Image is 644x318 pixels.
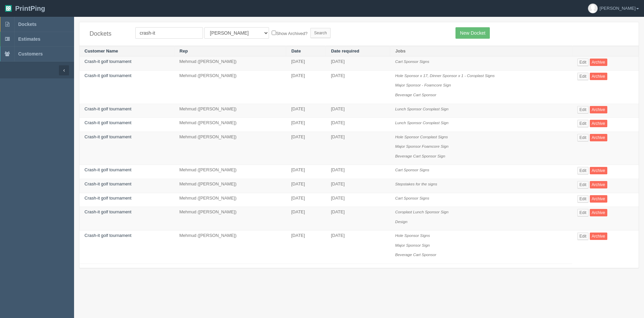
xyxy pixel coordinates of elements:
[18,36,40,42] span: Estimates
[395,135,448,139] i: Hole Sponsor Coroplast Signs
[326,231,390,264] td: [DATE]
[286,207,326,231] td: [DATE]
[588,4,598,13] img: avatar_default-7531ab5dedf162e01f1e0bb0964e6a185e93c5c22dfe317fb01d7f8cd2b1632c.jpg
[577,209,588,216] a: Edit
[286,231,326,264] td: [DATE]
[174,132,286,165] td: Mehmud ([PERSON_NAME])
[174,231,286,264] td: Mehmud ([PERSON_NAME])
[286,104,326,118] td: [DATE]
[18,51,43,57] span: Customers
[395,144,449,148] i: Major Sponsor Foamcore Sign
[286,118,326,132] td: [DATE]
[577,233,588,240] a: Edit
[286,132,326,165] td: [DATE]
[90,31,125,37] h4: Dockets
[84,209,131,214] a: Crash-it golf tournament
[395,252,436,257] i: Beverage Cart Sponsor
[84,59,131,64] a: Crash-it golf tournament
[272,31,276,35] input: Show Archived?
[326,70,390,104] td: [DATE]
[272,29,307,37] label: Show Archived?
[590,167,607,174] a: Archive
[174,118,286,132] td: Mehmud ([PERSON_NAME])
[395,73,495,78] i: Hole Sponsor x 17, Dinner Sponsor x 1 - Coroplast Signs
[390,46,572,57] th: Jobs
[326,118,390,132] td: [DATE]
[590,209,607,216] a: Archive
[174,207,286,231] td: Mehmud ([PERSON_NAME])
[590,181,607,188] a: Archive
[179,48,188,54] a: Rep
[5,5,12,12] img: logo-3e63b451c926e2ac314895c53de4908e5d424f24456219fb08d385ab2e579770.png
[84,196,131,201] a: Crash-it golf tournament
[590,120,607,127] a: Archive
[577,120,588,127] a: Edit
[135,27,203,39] input: Customer Name
[455,27,489,39] a: New Docket
[286,179,326,193] td: [DATE]
[174,165,286,179] td: Mehmud ([PERSON_NAME])
[395,154,445,158] i: Beverage Cart Sponsor Sign
[84,167,131,172] a: Crash-it golf tournament
[395,107,449,111] i: Lunch Sponsor Coroplast Sign
[395,120,449,125] i: Lunch Sponsor Coroplast Sign
[590,233,607,240] a: Archive
[590,59,607,66] a: Archive
[286,193,326,207] td: [DATE]
[286,57,326,71] td: [DATE]
[84,233,131,238] a: Crash-it golf tournament
[326,165,390,179] td: [DATE]
[326,179,390,193] td: [DATE]
[395,233,430,238] i: Hole Sponsor Signs
[286,165,326,179] td: [DATE]
[395,219,407,224] i: Design
[326,104,390,118] td: [DATE]
[590,106,607,113] a: Archive
[577,59,588,66] a: Edit
[174,70,286,104] td: Mehmud ([PERSON_NAME])
[18,22,36,27] span: Dockets
[395,168,429,172] i: Cart Sponsor Signs
[590,73,607,80] a: Archive
[395,243,430,247] i: Major Sponsor Sign
[577,106,588,113] a: Edit
[577,181,588,188] a: Edit
[174,104,286,118] td: Mehmud ([PERSON_NAME])
[395,83,451,87] i: Major Sponsor - Foamcore Sign
[326,207,390,231] td: [DATE]
[326,57,390,71] td: [DATE]
[84,181,131,186] a: Crash-it golf tournament
[84,120,131,125] a: Crash-it golf tournament
[84,134,131,139] a: Crash-it golf tournament
[310,28,331,38] input: Search
[286,70,326,104] td: [DATE]
[84,48,118,54] a: Customer Name
[174,193,286,207] td: Mehmud ([PERSON_NAME])
[174,179,286,193] td: Mehmud ([PERSON_NAME])
[84,73,131,78] a: Crash-it golf tournament
[577,167,588,174] a: Edit
[395,93,436,97] i: Beverage Cart Sponsor
[331,48,359,54] a: Date required
[84,106,131,111] a: Crash-it golf tournament
[395,182,437,186] i: Stepstakes for the signs
[577,134,588,141] a: Edit
[395,196,429,200] i: Cart Sponsor Signs
[590,195,607,203] a: Archive
[590,134,607,141] a: Archive
[395,59,429,64] i: Cart Sponsor Signs
[326,193,390,207] td: [DATE]
[577,195,588,203] a: Edit
[326,132,390,165] td: [DATE]
[577,73,588,80] a: Edit
[395,210,449,214] i: Coroplast Lunch Sponsor Sign
[174,57,286,71] td: Mehmud ([PERSON_NAME])
[291,48,301,54] a: Date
